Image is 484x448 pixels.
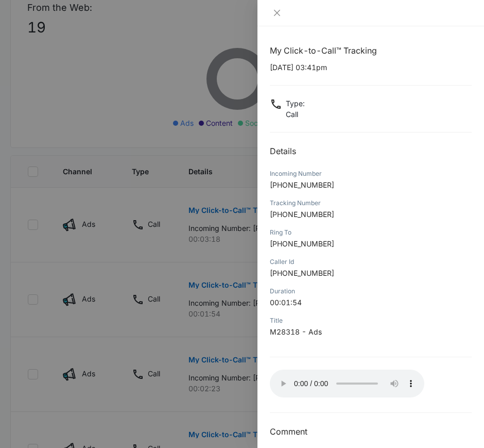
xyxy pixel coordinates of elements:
[270,298,302,307] span: 00:01:54
[270,169,472,178] div: Incoming Number
[270,257,472,267] div: Caller Id
[270,180,334,189] span: [PHONE_NUMBER]
[270,287,472,296] div: Duration
[270,198,472,208] div: Tracking Number
[270,8,284,18] button: Close
[270,269,334,277] span: [PHONE_NUMBER]
[270,370,424,397] audio: Your browser does not support the audio tag.
[286,109,305,120] p: Call
[270,239,334,248] span: [PHONE_NUMBER]
[270,228,472,237] div: Ring To
[286,98,305,109] p: Type :
[270,425,472,438] h3: Comment
[270,145,472,157] h2: Details
[270,44,472,57] h1: My Click-to-Call™ Tracking
[270,327,322,336] span: M28318 - Ads
[270,316,472,325] div: Title
[273,9,281,17] span: close
[270,62,472,73] p: [DATE] 03:41pm
[270,210,334,219] span: [PHONE_NUMBER]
